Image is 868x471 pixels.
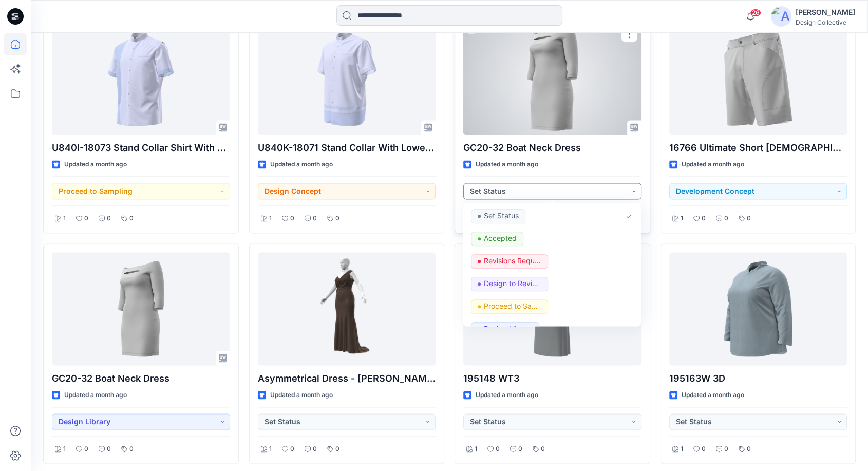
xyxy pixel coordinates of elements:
[750,9,761,17] span: 26
[681,213,683,224] p: 1
[476,159,538,170] p: Updated a month ago
[290,444,294,455] p: 0
[484,277,541,290] p: Design to Review
[463,371,641,386] p: 195148 WT3
[484,299,541,313] p: Proceed to Sampling
[682,390,744,401] p: Updated a month ago
[796,6,855,18] div: [PERSON_NAME]
[724,213,728,224] p: 0
[52,252,230,365] a: GC20-32 Boat Neck Dress
[669,22,847,135] a: 16766 Ultimate Short Male VARIATION
[63,213,66,224] p: 1
[541,444,545,455] p: 0
[771,6,791,27] img: avatar
[258,252,436,365] a: Asymmetrical Dress - Jackie F
[796,18,855,26] div: Design Collective
[63,444,66,455] p: 1
[84,213,88,224] p: 0
[258,141,436,155] p: U840K-18071 Stand Collar With Lower Hem Band
[747,444,751,455] p: 0
[107,213,111,224] p: 0
[313,213,317,224] p: 0
[724,444,728,455] p: 0
[129,213,134,224] p: 0
[290,213,294,224] p: 0
[52,141,230,155] p: U840I-18073 Stand Collar Shirt With Print Panel
[64,159,127,170] p: Updated a month ago
[475,444,477,455] p: 1
[270,159,333,170] p: Updated a month ago
[84,444,88,455] p: 0
[747,213,751,224] p: 0
[463,141,641,155] p: GC20-32 Boat Neck Dress
[269,213,272,224] p: 1
[484,322,533,335] p: Design Library
[476,390,538,401] p: Updated a month ago
[484,254,541,268] p: Revisions Requested
[496,444,500,455] p: 0
[270,390,333,401] p: Updated a month ago
[518,444,522,455] p: 0
[269,444,272,455] p: 1
[484,209,519,222] p: Set Status
[702,444,706,455] p: 0
[669,141,847,155] p: 16766 Ultimate Short [DEMOGRAPHIC_DATA] VARIATION
[313,444,317,455] p: 0
[129,444,134,455] p: 0
[335,213,339,224] p: 0
[64,390,127,401] p: Updated a month ago
[335,444,339,455] p: 0
[669,252,847,365] a: 195163W 3D
[52,371,230,386] p: GC20-32 Boat Neck Dress
[682,159,744,170] p: Updated a month ago
[258,371,436,386] p: Asymmetrical Dress - [PERSON_NAME]
[463,22,641,135] a: GC20-32 Boat Neck Dress
[702,213,706,224] p: 0
[107,444,111,455] p: 0
[484,232,517,245] p: Accepted
[681,444,683,455] p: 1
[669,371,847,386] p: 195163W 3D
[52,22,230,135] a: U840I-18073 Stand Collar Shirt With Print Panel
[258,22,436,135] a: U840K-18071 Stand Collar With Lower Hem Band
